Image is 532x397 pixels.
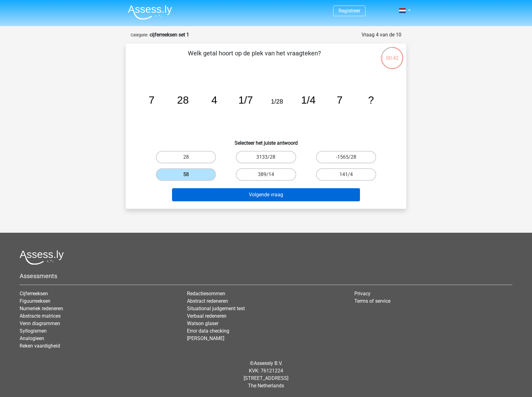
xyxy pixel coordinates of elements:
[271,98,283,105] tspan: 1/28
[354,291,371,297] a: Privacy
[187,328,229,334] a: Error data checking
[187,298,228,304] a: Abstract redeneren
[238,94,253,106] tspan: 1/7
[15,355,517,395] div: © KVK: 76121224 [STREET_ADDRESS] The Netherlands
[20,272,512,280] h5: Assessments
[20,250,64,265] img: Assessly logo
[20,306,63,311] a: Numeriek redeneren
[20,343,60,349] a: Reken vaardigheid
[177,94,189,106] tspan: 28
[131,33,148,37] small: Categorie:
[380,46,404,62] div: 00:42
[156,168,216,181] label: 58
[338,8,360,14] a: Registreer
[354,298,390,304] a: Terms of service
[187,320,218,326] a: Watson glaser
[20,320,60,326] a: Venn diagrammen
[150,32,189,38] strong: cijferreeksen set 1
[149,94,155,106] tspan: 7
[211,94,217,106] tspan: 4
[368,94,374,106] tspan: ?
[20,298,50,304] a: Figuurreeksen
[187,313,226,319] a: Verbaal redeneren
[172,188,360,201] button: Volgende vraag
[20,313,61,319] a: Abstracte matrices
[20,328,47,334] a: Syllogismen
[128,5,172,20] img: Assessly
[187,335,224,341] a: [PERSON_NAME]
[316,168,376,181] label: 141/4
[20,335,44,341] a: Analogieen
[316,151,376,163] label: -1565/28
[187,291,225,297] a: Redactiesommen
[337,94,343,106] tspan: 7
[156,151,216,163] label: 28
[136,49,373,67] p: Welk getal hoort op de plek van het vraagteken?
[20,291,48,297] a: Cijferreeksen
[187,306,245,311] a: Situational judgement test
[236,151,296,163] label: 3133/28
[254,360,282,366] a: Assessly B.V.
[301,94,316,106] tspan: 1/4
[362,31,401,39] div: Vraag 4 van de 10
[136,135,396,146] h6: Selecteer het juiste antwoord
[236,168,296,181] label: 389/14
